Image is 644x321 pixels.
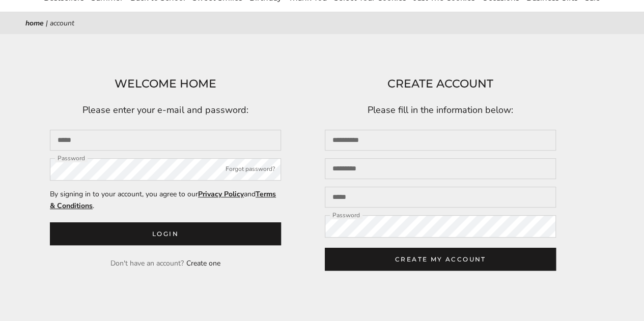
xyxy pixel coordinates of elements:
[325,158,556,179] input: Last name
[325,248,556,271] button: CREATE MY ACCOUNT
[50,103,281,118] p: Please enter your e-mail and password:
[25,18,44,28] a: Home
[325,130,556,151] input: First name
[186,258,220,268] a: Create one
[8,282,105,313] iframe: Sign Up via Text for Offers
[110,258,184,268] span: Don't have an account?
[50,75,281,93] h1: WELCOME HOME
[46,18,48,28] span: |
[50,130,281,151] input: Email
[325,103,556,118] p: Please fill in the information below:
[198,189,244,199] a: Privacy Policy
[50,222,281,245] button: Login
[325,215,556,238] input: Password
[325,75,556,93] h1: CREATE ACCOUNT
[226,164,275,174] button: Forgot password?
[325,187,556,208] input: Email
[50,158,281,181] input: Password
[25,17,619,29] nav: breadcrumbs
[50,18,74,28] span: Account
[50,188,281,212] p: By signing in to your account, you agree to our and .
